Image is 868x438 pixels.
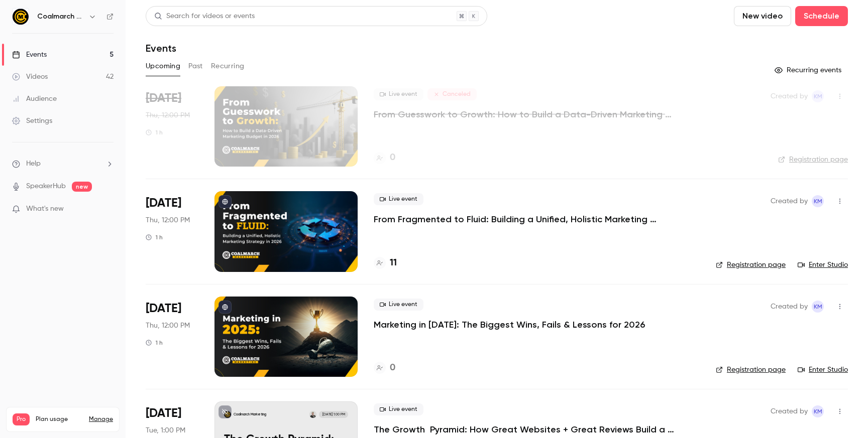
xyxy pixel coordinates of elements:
span: [DATE] [146,301,181,317]
span: [DATE] [146,90,181,106]
span: Live event [374,403,423,415]
div: Videos [12,72,48,82]
span: Katie McCaskill [812,195,824,207]
span: Plan usage [36,415,83,423]
a: Enter Studio [798,260,848,270]
a: The Growth Pyramid: How Great Websites + Great Reviews Build a Foundation for Success [374,423,675,435]
span: Katie McCaskill [812,90,824,102]
span: Created by [771,405,808,417]
span: Thu, 12:00 PM [146,321,190,331]
h4: 11 [390,256,397,270]
span: KM [814,301,822,313]
span: What's new [26,204,64,214]
div: 1 h [146,339,163,347]
a: SpeakerHub [26,181,66,192]
div: 1 h [146,128,163,136]
img: Jim Ross [309,411,316,418]
span: [DATE] 1:00 PM [319,411,348,418]
div: Oct 30 Thu, 12:00 PM (America/New York) [146,191,198,271]
a: From Guesswork to Growth: How to Build a Data-Driven Marketing Budget in [DATE] [374,108,675,120]
span: Created by [771,195,808,207]
img: Coalmarch Marketing [13,9,29,25]
span: KM [814,195,822,207]
span: Thu, 12:00 PM [146,110,190,120]
button: Recurring events [770,62,848,78]
span: new [72,182,92,192]
a: Enter Studio [798,365,848,375]
div: Search for videos or events [154,11,255,22]
span: Created by [771,90,808,102]
button: New video [734,6,791,26]
div: 1 h [146,233,163,241]
span: Pro [13,413,30,425]
p: Coalmarch Marketing [234,412,266,417]
span: KM [814,90,822,102]
span: Live event [374,193,423,205]
button: Upcoming [146,58,180,74]
a: 11 [374,256,397,270]
span: Katie McCaskill [812,405,824,417]
a: Manage [89,415,113,423]
li: help-dropdown-opener [12,159,114,169]
span: Live event [374,299,423,311]
span: Live event [374,88,423,100]
button: Schedule [795,6,848,26]
a: Registration page [716,365,786,375]
div: Audience [12,94,57,104]
span: Help [26,159,41,169]
div: Nov 13 Thu, 12:00 PM (America/New York) [146,297,198,377]
a: Registration page [716,260,786,270]
a: Registration page [778,155,848,165]
a: Marketing in [DATE]: The Biggest Wins, Fails & Lessons for 2026 [374,319,645,331]
span: Thu, 12:00 PM [146,215,190,225]
a: 0 [374,151,395,165]
button: Past [188,58,203,74]
div: Oct 16 Thu, 12:00 PM (America/New York) [146,86,198,167]
h1: Events [146,42,176,54]
div: Events [12,50,47,60]
span: Tue, 1:00 PM [146,425,185,435]
span: Katie McCaskill [812,301,824,313]
span: Created by [771,301,808,313]
button: Recurring [211,58,245,74]
div: Settings [12,116,52,126]
h4: 0 [390,151,395,165]
span: Canceled [427,88,477,100]
span: KM [814,405,822,417]
h4: 0 [390,361,395,375]
h6: Coalmarch Marketing [37,12,84,22]
a: 0 [374,361,395,375]
span: [DATE] [146,195,181,211]
span: [DATE] [146,405,181,421]
a: From Fragmented to Fluid: Building a Unified, Holistic Marketing Strategy in [DATE] [374,213,675,225]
